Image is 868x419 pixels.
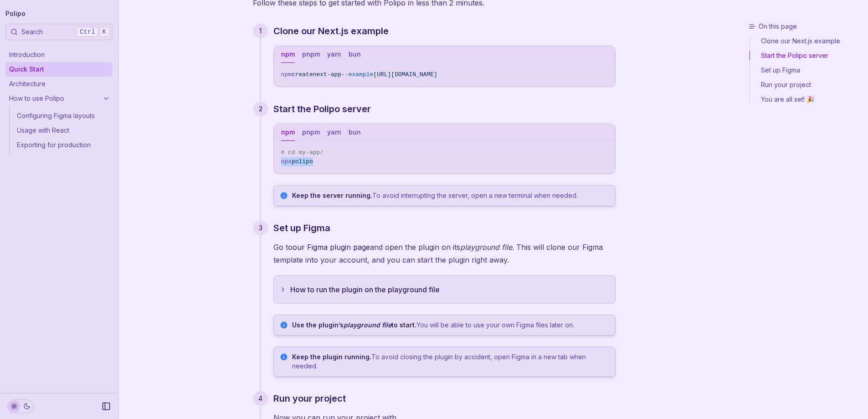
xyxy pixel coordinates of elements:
a: You are all set! 🎉 [750,92,864,104]
em: playground file [344,321,391,329]
button: pnpm [302,46,320,63]
button: bun [349,46,361,63]
a: Clone our Next.js example [273,24,389,38]
span: # cd my-app/ [281,149,324,156]
a: Run your project [750,78,864,92]
a: Exporting for production [13,138,113,152]
button: Toggle Theme [7,399,34,413]
p: Go to and open the plugin on its . This will clone our Figma template into your account, and you ... [273,241,616,266]
strong: Use the plugin’s to start. [292,321,416,329]
kbd: Ctrl [77,27,98,37]
em: playground file [460,243,512,252]
a: Polipo [5,7,26,20]
button: npm [281,124,295,141]
button: yarn [327,124,341,141]
a: Run your project [273,391,346,406]
button: npm [281,46,295,63]
a: Architecture [5,77,113,91]
a: Quick Start [5,62,113,77]
p: You will be able to use your own Figma files later on. [292,321,610,330]
button: How to run the plugin on the playground file [274,276,615,303]
a: How to use Polipo [5,91,113,106]
span: next-app [313,71,341,78]
h3: On this page [749,22,864,31]
a: Start the Polipo server [750,48,864,63]
span: npm [281,71,292,78]
button: SearchCtrlK [5,24,113,40]
a: Start the Polipo server [273,102,371,116]
a: Set up Figma [750,63,864,78]
span: npx [281,158,292,165]
a: Introduction [5,47,113,62]
span: --example [341,71,373,78]
button: pnpm [302,124,320,141]
a: Usage with React [13,123,113,138]
span: create [292,71,313,78]
span: [URL][DOMAIN_NAME] [373,71,437,78]
kbd: K [99,27,109,37]
button: Collapse Sidebar [99,399,113,414]
span: polipo [292,158,313,165]
p: To avoid interrupting the server, open a new terminal when needed. [292,191,610,200]
strong: Keep the plugin running. [292,353,371,361]
p: To avoid closing the plugin by accident, open Figma in a new tab when needed. [292,352,610,371]
a: Clone our Next.js example [750,36,864,48]
strong: Keep the server running. [292,191,372,199]
button: yarn [327,46,341,63]
button: bun [349,124,361,141]
a: Set up Figma [273,221,330,235]
a: our Figma plugin page [293,243,370,252]
a: Configuring Figma layouts [13,109,113,123]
